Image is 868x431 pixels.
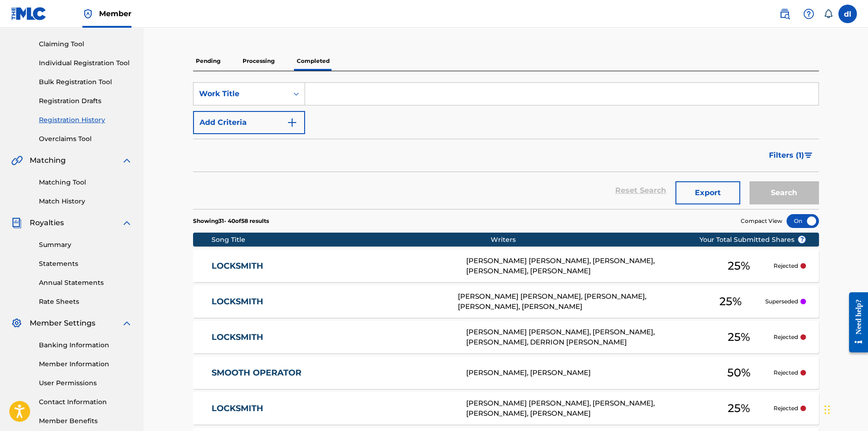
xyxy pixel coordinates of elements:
a: Matching Tool [39,178,132,187]
span: 25 % [719,293,741,310]
a: LOCKSMITH [212,296,445,307]
span: 25 % [727,400,749,417]
img: expand [121,318,132,329]
a: Registration Drafts [39,96,132,106]
div: Help [799,5,818,23]
a: LOCKSMITH [212,261,454,271]
img: search [779,8,790,19]
a: SMOOTH OPERATOR [212,368,454,378]
form: Search Form [193,82,819,209]
p: Superseded [765,297,798,306]
a: Statements [39,259,132,269]
img: expand [121,217,132,228]
img: help [803,8,814,19]
a: Registration History [39,115,132,125]
a: Claiming Tool [39,39,132,49]
span: ? [798,236,806,243]
a: Overclaims Tool [39,134,132,144]
a: Rate Sheets [39,297,132,307]
span: 25 % [727,258,749,274]
p: Showing 31 - 40 of 58 results [193,217,269,225]
a: LOCKSMITH [212,332,454,343]
img: Member Settings [11,318,22,329]
img: Matching [11,155,23,166]
a: Bulk Registration Tool [39,77,132,87]
iframe: Resource Center [842,285,868,359]
a: Contact Information [39,397,132,407]
img: Royalties [11,217,22,228]
span: Member [99,8,131,19]
span: 50 % [727,364,750,381]
div: Work Title [199,88,282,99]
span: Compact View [741,217,782,225]
div: [PERSON_NAME] [PERSON_NAME], [PERSON_NAME], [PERSON_NAME], [PERSON_NAME] [458,291,696,312]
a: Summary [39,240,132,250]
p: Pending [193,51,223,71]
div: [PERSON_NAME] [PERSON_NAME], [PERSON_NAME], [PERSON_NAME], [PERSON_NAME] [466,256,704,277]
img: MLC Logo [11,7,47,20]
div: [PERSON_NAME] [PERSON_NAME], [PERSON_NAME], [PERSON_NAME], [PERSON_NAME] [466,398,704,419]
div: [PERSON_NAME], [PERSON_NAME] [466,368,704,378]
p: Processing [240,51,277,71]
a: Match History [39,197,132,206]
div: Song Title [212,235,491,245]
span: Royalties [30,217,64,228]
p: Rejected [773,262,798,270]
button: Export [675,181,740,204]
a: Annual Statements [39,278,132,288]
button: Filters (1) [763,144,819,167]
img: expand [121,155,132,166]
img: filter [805,153,812,158]
img: 9d2ae6d4665cec9f34b9.svg [287,117,298,128]
p: Rejected [773,369,798,377]
span: Your Total Submitted Shares [699,235,806,245]
div: User Menu [838,5,857,23]
span: Member Settings [30,318,95,329]
a: Member Information [39,359,132,369]
span: Filters ( 1 ) [769,150,804,161]
a: LOCKSMITH [212,403,454,414]
iframe: Chat Widget [822,387,868,431]
button: Add Criteria [193,111,305,134]
a: Banking Information [39,340,132,350]
a: Individual Registration Tool [39,58,132,68]
div: Writers [491,235,729,245]
p: Rejected [773,404,798,413]
div: Drag [824,396,830,424]
div: [PERSON_NAME] [PERSON_NAME], [PERSON_NAME], [PERSON_NAME], DERRION [PERSON_NAME] [466,327,704,348]
span: Matching [30,155,66,166]
img: Top Rightsholder [82,8,94,19]
a: User Permissions [39,378,132,388]
div: Notifications [824,9,833,18]
a: Member Benefits [39,416,132,426]
span: 25 % [727,329,749,345]
p: Rejected [773,333,798,341]
p: Completed [294,51,332,71]
a: Public Search [775,5,794,23]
